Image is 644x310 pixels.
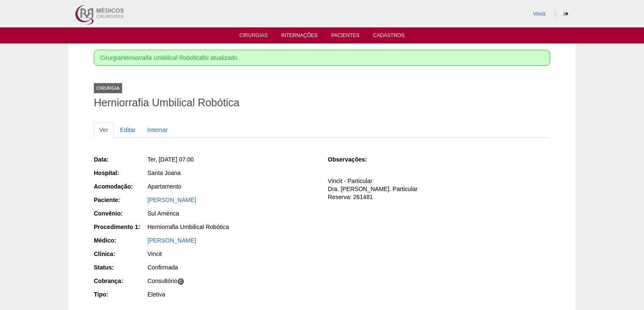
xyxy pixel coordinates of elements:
[331,32,360,41] a: Pacientes
[94,196,147,204] div: Paciente:
[147,223,316,231] div: Herniorrafia Umbilical Robótica
[121,54,202,61] em: Herniorrafia Umbilical Robótica
[94,50,550,66] div: Cirurgia foi atualizado.
[147,182,316,191] div: Apartamento
[564,11,568,16] i: Sair
[147,237,196,244] a: [PERSON_NAME]
[94,169,147,177] div: Hospital:
[94,155,147,164] div: Data:
[94,122,114,138] a: Ver
[328,155,381,164] div: Observações:
[142,122,173,138] a: Internar
[94,209,147,218] div: Convênio:
[147,197,196,203] a: [PERSON_NAME]
[147,156,194,163] span: Ter, [DATE] 07:00
[373,32,405,41] a: Cadastros
[533,11,546,17] a: Vincit
[147,169,316,177] div: Santa Joana
[147,209,316,218] div: Sul América
[94,290,147,299] div: Tipo:
[147,263,316,272] div: Confirmada
[94,182,147,191] div: Acomodação:
[94,83,122,93] div: Cirurgia
[147,250,316,258] div: Vincit
[94,236,147,245] div: Médico:
[177,278,185,285] span: C
[147,277,316,285] div: Consultório
[94,263,147,272] div: Status:
[328,177,550,201] p: Vincit - Particular Dra. [PERSON_NAME]. Particular Reserva: 261481
[147,290,316,299] div: Eletiva
[240,32,268,41] a: Cirurgias
[94,97,550,108] h1: Herniorrafia Umbilical Robótica
[281,32,318,41] a: Internações
[94,277,147,285] div: Cobrança:
[115,122,141,138] a: Editar
[94,250,147,258] div: Clínica:
[94,223,147,231] div: Procedimento 1:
